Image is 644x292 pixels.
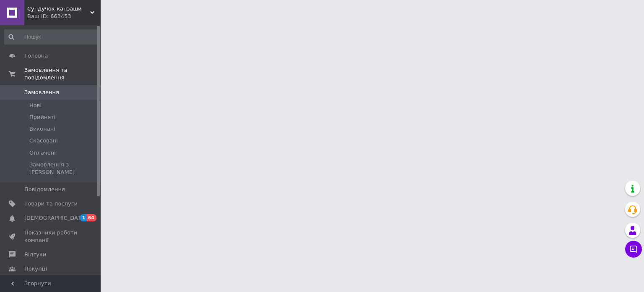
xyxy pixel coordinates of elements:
span: 64 [87,214,96,221]
span: [DEMOGRAPHIC_DATA] [24,214,86,222]
span: Замовлення та повідомлення [24,66,101,82]
span: Покупці [24,265,47,273]
span: Відгуки [24,251,46,258]
span: 1 [80,214,87,221]
button: Чат з покупцем [625,241,642,258]
span: Прийняті [29,113,55,121]
span: Товари та послуги [24,200,78,208]
span: Показники роботи компанії [24,229,78,244]
span: Скасовані [29,137,58,145]
span: Головна [24,52,48,60]
span: Замовлення з [PERSON_NAME] [29,161,98,176]
span: Виконані [29,125,55,133]
div: Ваш ID: 663453 [27,13,101,20]
span: Оплачені [29,149,56,157]
span: Нові [29,102,42,109]
input: Пошук [4,29,99,45]
span: Сундучок-канзаши [27,5,90,13]
span: Повідомлення [24,186,65,193]
span: Замовлення [24,89,59,96]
